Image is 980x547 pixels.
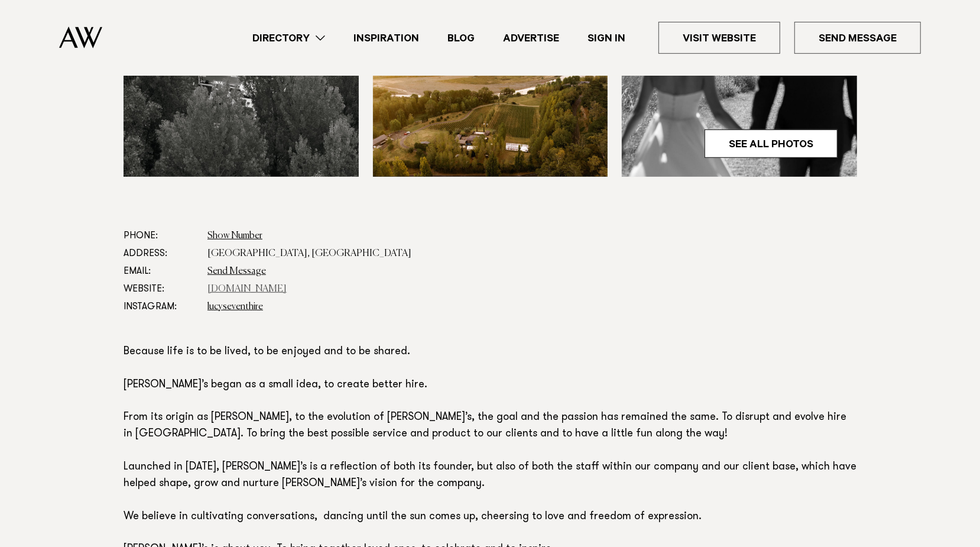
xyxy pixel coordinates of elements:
[573,30,640,46] a: Sign In
[124,245,198,263] dt: Address:
[658,22,780,54] a: Visit Website
[207,284,287,294] a: [DOMAIN_NAME]
[705,130,838,158] a: See All Photos
[124,298,198,316] dt: Instagram:
[207,267,266,276] a: Send Message
[489,30,573,46] a: Advertise
[124,263,198,280] dt: Email:
[124,227,198,245] dt: Phone:
[207,302,263,312] a: lucyseventhire
[433,30,489,46] a: Blog
[59,27,102,48] img: Auckland Weddings Logo
[207,231,262,241] a: Show Number
[238,30,339,46] a: Directory
[124,280,198,298] dt: Website:
[794,22,921,54] a: Send Message
[339,30,433,46] a: Inspiration
[207,245,856,263] dd: [GEOGRAPHIC_DATA], [GEOGRAPHIC_DATA]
